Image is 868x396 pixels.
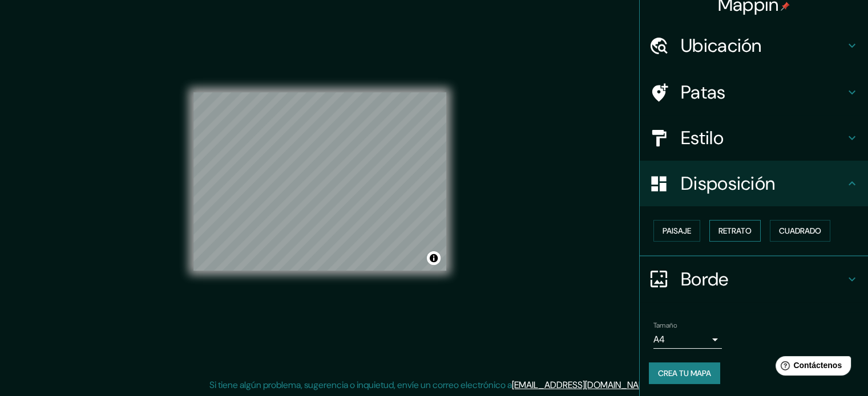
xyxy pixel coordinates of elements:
div: Borde [640,256,868,302]
iframe: Lanzador de widgets de ayuda [766,352,855,383]
a: [EMAIL_ADDRESS][DOMAIN_NAME] [512,379,653,391]
font: Patas [681,80,726,104]
button: Crea tu mapa [649,362,720,384]
div: Ubicación [640,23,868,68]
font: Estilo [681,126,724,150]
font: Borde [681,267,729,291]
font: Si tiene algún problema, sugerencia o inquietud, envíe un correo electrónico a [209,379,512,391]
font: Ubicación [681,34,762,58]
div: Estilo [640,115,868,161]
font: A4 [653,333,665,345]
button: Activar o desactivar atribución [427,251,441,265]
font: Disposición [681,172,775,195]
font: Retrato [718,226,752,236]
font: Paisaje [663,226,691,236]
button: Cuadrado [770,220,830,242]
button: Paisaje [653,220,700,242]
font: Cuadrado [779,226,821,236]
img: pin-icon.png [781,2,790,11]
div: Disposición [640,161,868,206]
button: Retrato [709,220,761,242]
div: A4 [653,330,722,349]
font: Tamaño [653,321,677,330]
div: Patas [640,70,868,115]
canvas: Mapa [193,92,446,271]
font: Crea tu mapa [658,368,711,378]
